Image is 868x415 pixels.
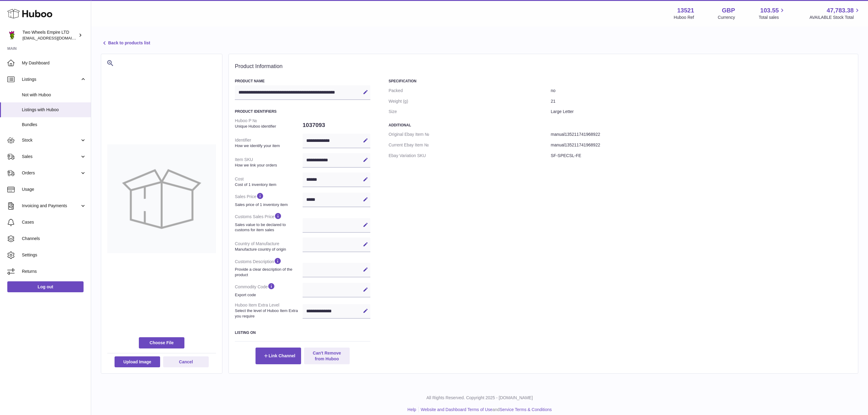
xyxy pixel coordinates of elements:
[551,150,852,161] dd: SF-SPECSL-FE
[235,330,370,335] h3: Listing On
[551,96,852,107] dd: 21
[389,123,852,128] h3: Additional
[235,109,370,114] h3: Product Identifiers
[235,154,303,170] dt: Item SKU
[22,60,86,66] span: My Dashboard
[235,247,301,252] strong: Manufacture country of origin
[22,77,80,82] span: Listings
[407,407,416,412] a: Help
[722,6,735,15] strong: GBP
[22,107,86,113] span: Listings with Huboo
[7,31,16,40] img: internalAdmin-13521@internal.huboo.com
[22,187,86,192] span: Usage
[235,238,303,254] dt: Country of Manufacture
[22,236,86,242] span: Channels
[499,407,552,412] a: Service Terms & Conditions
[235,182,301,187] strong: Cost of 1 inventory item
[419,407,552,413] li: and
[139,337,184,348] span: Choose File
[235,292,301,298] strong: Export code
[235,210,303,235] dt: Customs Sales Price
[551,106,852,117] dd: Large Letter
[389,79,852,84] h3: Specification
[7,281,84,292] a: Log out
[551,85,852,96] dd: no
[22,252,86,258] span: Settings
[304,348,350,364] button: Can't Remove from Huboo
[101,39,150,47] a: Back to products list
[235,308,301,319] strong: Select the level of Huboo Item Extra you require
[22,269,86,274] span: Returns
[235,63,852,70] h2: Product Information
[115,356,160,367] button: Upload Image
[22,92,86,98] span: Not with Huboo
[809,15,861,20] span: AVAILABLE Stock Total
[22,36,89,40] span: [EMAIL_ADDRESS][DOMAIN_NAME]
[421,407,492,412] a: Website and Dashboard Terms of Use
[760,6,779,15] span: 103.55
[235,124,301,129] strong: Unique Huboo identifier
[22,203,80,209] span: Invoicing and Payments
[235,255,303,280] dt: Customs Description
[551,140,852,150] dd: manual135211741968922
[389,140,551,150] dt: Current Ebay Item №
[827,6,854,15] span: 47,783.38
[759,15,786,20] span: Total sales
[809,6,861,20] a: 47,783.38 AVAILABLE Stock Total
[718,15,735,20] div: Currency
[677,6,694,15] strong: 13521
[235,300,303,321] dt: Huboo Item Extra Level
[256,348,301,364] button: Link Channel
[389,85,551,96] dt: Packed
[389,129,551,140] dt: Original Ebay Item №
[235,79,370,84] h3: Product Name
[235,202,301,207] strong: Sales price of 1 inventory item
[303,119,370,132] dd: 1037093
[22,170,80,176] span: Orders
[107,144,216,253] img: no-photo-large.jpg
[235,174,303,190] dt: Cost
[389,106,551,117] dt: Size
[235,280,303,300] dt: Commodity Code
[551,129,852,140] dd: manual135211741968922
[22,122,86,128] span: Bundles
[22,29,77,41] div: Two Wheels Empire LTD
[22,219,86,225] span: Cases
[235,190,303,210] dt: Sales Price
[235,135,303,151] dt: Identifier
[235,267,301,277] strong: Provide a clear description of the product
[235,143,301,149] strong: How we identify your item
[235,163,301,168] strong: How we link your orders
[22,154,80,159] span: Sales
[163,356,209,367] button: Cancel
[759,6,786,20] a: 103.55 Total sales
[22,137,80,143] span: Stock
[674,15,694,20] div: Huboo Ref
[389,96,551,107] dt: Weight (g)
[389,150,551,161] dt: Ebay Variation SKU
[96,395,863,401] p: All Rights Reserved. Copyright 2025 - [DOMAIN_NAME]
[235,115,303,131] dt: Huboo P №
[235,222,301,233] strong: Sales value to be declared to customs for item sales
